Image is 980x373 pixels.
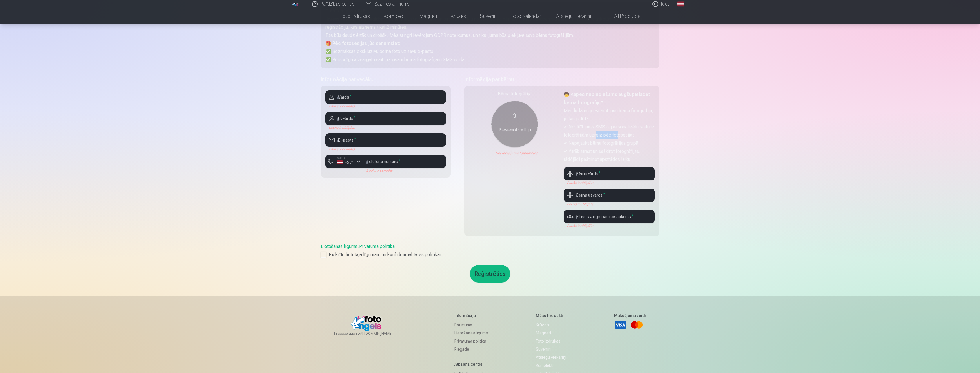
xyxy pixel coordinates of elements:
div: +371 [337,160,354,165]
a: Suvenīri [536,345,566,353]
p: ✔ Nosūtīt jums SMS ar personalizētu saiti uz fotogrāfijām uzreiz pēc fotosesijas [564,123,655,139]
div: Lauks ir obligāts [325,104,446,108]
p: ✅ Bezmaksas ekskluzīvu bērna foto uz savu e-pastu [325,48,655,56]
a: Atslēgu piekariņi [549,8,598,24]
a: Piegāde [454,345,488,353]
a: Par mums [454,321,488,329]
a: Privātuma politika [359,244,395,249]
div: , [321,243,659,258]
a: Privātuma politika [454,337,488,345]
img: /fa1 [292,2,299,6]
div: Lauks ir obligāts [564,202,655,207]
h5: Informācija [454,313,488,318]
a: Komplekti [377,8,413,24]
div: Lauks ir obligāts [564,223,655,228]
h5: Informācija par vecāku [321,75,451,84]
h5: Atbalsta centrs [454,361,488,367]
strong: 🧒 Kāpēc nepieciešams augšupielādēt bērna fotogrāfiju? [564,92,650,105]
a: Foto izdrukas [536,337,566,345]
span: In cooperation with [334,331,406,336]
label: Valsts [335,156,349,160]
a: All products [598,8,647,24]
p: Tas būs daudz ērtāk un drošāk. Mēs stingri ievērojam GDPR noteikumus, un tikai jums būs piekļuve ... [325,31,655,39]
p: ✅ Personīgu aizsargātu saiti uz visām bērna fotogrāfijām SMS veidā [325,56,655,64]
div: Pievienot selfiju [497,126,532,133]
a: Magnēti [413,8,444,24]
a: Krūzes [444,8,473,24]
div: Lauks ir obligāts [363,168,446,173]
div: Lauks ir obligāts [325,147,446,151]
label: Piekrītu lietotāja līgumam un konfidencialitātes politikai [321,251,659,258]
a: Krūzes [536,321,566,329]
strong: 🎁 Pēc fotosesijas jūs saņemsiet: [325,41,400,46]
a: [DOMAIN_NAME] [364,331,406,336]
a: Lietošanas līgums [454,329,488,337]
h5: Maksājuma veidi [614,313,646,318]
div: Lauks ir obligāts [564,180,655,185]
h5: Informācija par bērnu [464,75,659,84]
a: Lietošanas līgums [321,244,357,249]
a: Komplekti [536,361,566,370]
a: Mastercard [630,318,643,331]
a: Magnēti [536,329,566,337]
a: Foto kalendāri [504,8,549,24]
a: Suvenīri [473,8,504,24]
p: ✔ Ātrāk atrast un sašķirot fotogrāfijas, tādējādi paātrinot apstrādes laiku [564,147,655,164]
div: Lauks ir obligāts [325,125,446,130]
p: ✔ Nepajaukt bērnu fotogrāfijas grupā [564,139,655,147]
a: Atslēgu piekariņi [536,353,566,361]
div: Nepieciešama fotogrāfija! [469,151,560,155]
button: Reģistrēties [470,265,510,283]
button: Valsts*+371 [325,155,363,168]
div: Bērna fotogrāfija [469,90,560,97]
a: Visa [614,318,627,331]
a: Foto izdrukas [333,8,377,24]
button: Pievienot selfiju [491,101,538,147]
p: Mēs lūdzam pievienot jūsu bērna fotogrāfiju, jo tas palīdz: [564,107,655,123]
h5: Mūsu produkti [536,313,566,318]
